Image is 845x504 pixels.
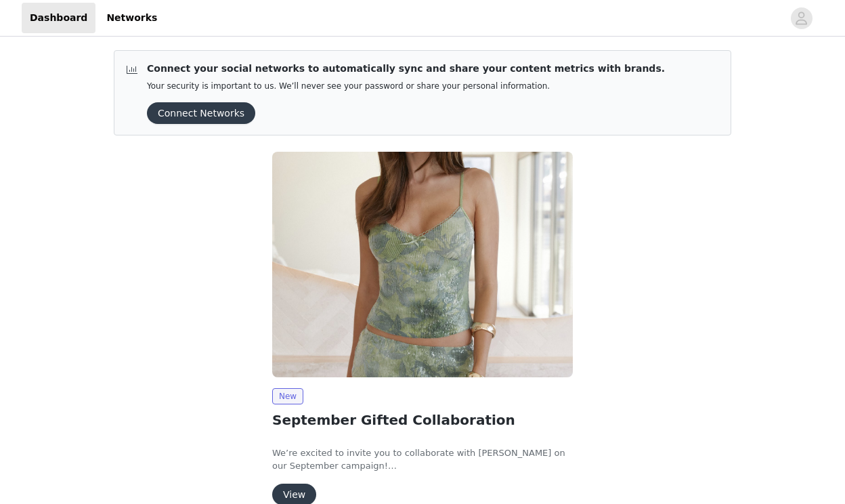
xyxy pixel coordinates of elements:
p: Connect your social networks to automatically sync and share your content metrics with brands. [147,62,665,76]
p: We’re excited to invite you to collaborate with [PERSON_NAME] on our September campaign! [272,446,573,473]
div: avatar [795,7,808,29]
img: Peppermayo USA [272,152,573,377]
h2: September Gifted Collaboration [272,410,573,430]
a: Dashboard [22,3,95,33]
p: Your security is important to us. We’ll never see your password or share your personal information. [147,81,665,91]
a: Networks [98,3,165,33]
button: Connect Networks [147,102,255,124]
a: View [272,490,316,500]
span: New [272,388,303,404]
